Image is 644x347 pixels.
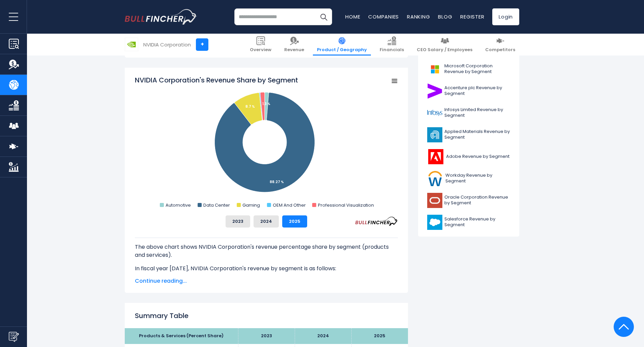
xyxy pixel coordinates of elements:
span: Financials [380,47,404,53]
text: Gaming [242,202,260,208]
a: Register [460,13,484,20]
button: 2023 [226,215,250,228]
span: Competitors [485,47,515,53]
button: 2024 [254,215,279,228]
a: Revenue [280,34,308,56]
span: Oracle Corporation Revenue by Segment [444,195,510,206]
a: Overview [246,34,275,56]
p: The above chart shows NVIDIA Corporation's revenue percentage share by segment (products and serv... [135,243,398,259]
text: OEM And Other [273,202,306,208]
a: + [196,38,208,51]
img: WDAY logo [427,171,443,186]
text: Automotive [166,202,191,208]
th: 2023 [238,328,295,344]
a: Salesforce Revenue by Segment [423,213,514,232]
a: Infosys Limited Revenue by Segment [423,104,514,122]
tspan: 1.3 % [262,101,270,106]
span: CEO Salary / Employees [417,47,472,53]
th: 2025 [351,328,408,344]
img: ADBE logo [427,149,444,164]
span: Revenue [284,47,304,53]
span: Workday Revenue by Segment [445,173,510,184]
span: Overview [250,47,271,53]
svg: NVIDIA Corporation's Revenue Share by Segment [135,75,398,210]
span: Accenture plc Revenue by Segment [444,85,510,97]
img: AMAT logo [427,127,442,142]
a: Oracle Corporation Revenue by Segment [423,191,514,210]
text: Professional Visualization [318,202,374,208]
span: Adobe Revenue by Segment [446,154,509,160]
span: Infosys Limited Revenue by Segment [444,107,510,118]
img: bullfincher logo [125,9,197,25]
span: Salesforce Revenue by Segment [444,216,510,228]
a: Home [345,13,360,20]
a: Financials [376,34,408,56]
button: 2025 [282,215,307,228]
a: Login [492,8,519,25]
h2: Summary Table [135,311,398,321]
a: Blog [438,13,452,20]
img: INFY logo [427,105,442,120]
div: NVIDIA Corporation [143,41,191,48]
a: Microsoft Corporation Revenue by Segment [423,60,514,78]
a: Workday Revenue by Segment [423,169,514,188]
span: Microsoft Corporation Revenue by Segment [444,63,510,75]
a: Product / Geography [313,34,371,56]
button: Search [315,8,332,25]
span: Product / Geography [317,47,367,53]
a: Adobe Revenue by Segment [423,147,514,166]
th: 2024 [295,328,351,344]
th: Products & Services (Percent Share) [125,328,238,344]
span: Continue reading... [135,277,398,285]
a: Ranking [407,13,430,20]
tspan: NVIDIA Corporation's Revenue Share by Segment [135,75,298,85]
a: Accenture plc Revenue by Segment [423,82,514,100]
img: MSFT logo [427,62,442,77]
a: CEO Salary / Employees [413,34,476,56]
text: Data Center [203,202,230,208]
tspan: 8.7 % [245,104,255,109]
a: Competitors [481,34,519,56]
span: Applied Materials Revenue by Segment [444,129,510,140]
img: ACN logo [427,83,442,99]
img: CRM logo [427,215,442,230]
img: ORCL logo [427,193,442,208]
img: NVDA logo [125,38,138,51]
p: In fiscal year [DATE], NVIDIA Corporation's revenue by segment is as follows: [135,265,398,273]
a: Applied Materials Revenue by Segment [423,126,514,144]
a: Companies [368,13,399,20]
tspan: 88.27 % [270,179,284,184]
a: Go to homepage [125,9,197,25]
